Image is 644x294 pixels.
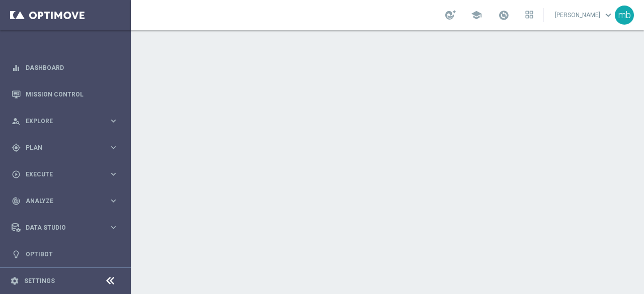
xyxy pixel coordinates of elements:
i: keyboard_arrow_right [109,223,118,232]
button: Data Studio keyboard_arrow_right [11,224,119,232]
i: lightbulb [12,250,21,259]
a: Settings [24,278,55,284]
i: equalizer [12,63,21,72]
a: [PERSON_NAME]keyboard_arrow_down [554,8,615,23]
div: Execute [12,170,109,179]
span: Analyze [26,198,109,204]
button: Mission Control [11,90,119,99]
i: keyboard_arrow_right [109,143,118,152]
i: settings [10,276,19,285]
button: track_changes Analyze keyboard_arrow_right [11,197,119,205]
i: keyboard_arrow_right [109,116,118,126]
a: Mission Control [26,81,118,108]
div: Mission Control [12,81,118,108]
i: keyboard_arrow_right [109,169,118,179]
span: keyboard_arrow_down [603,10,614,21]
i: track_changes [12,197,21,206]
div: Plan [12,143,109,152]
a: Dashboard [26,54,118,81]
i: gps_fixed [12,143,21,152]
div: Analyze [12,197,109,206]
i: play_circle_outline [12,170,21,179]
button: equalizer Dashboard [11,64,119,72]
button: play_circle_outline Execute keyboard_arrow_right [11,170,119,178]
span: Explore [26,118,109,124]
button: person_search Explore keyboard_arrow_right [11,117,119,125]
button: gps_fixed Plan keyboard_arrow_right [11,144,119,152]
div: mb [615,6,634,25]
div: Explore [12,117,109,126]
div: Dashboard [12,54,118,81]
i: person_search [12,117,21,126]
i: keyboard_arrow_right [109,196,118,206]
span: Plan [26,145,109,151]
div: Optibot [12,241,118,267]
span: Data Studio [26,225,109,231]
div: Data Studio [12,223,109,232]
span: Execute [26,171,109,177]
a: Optibot [26,241,118,267]
button: lightbulb Optibot [11,250,119,258]
span: school [471,10,482,21]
